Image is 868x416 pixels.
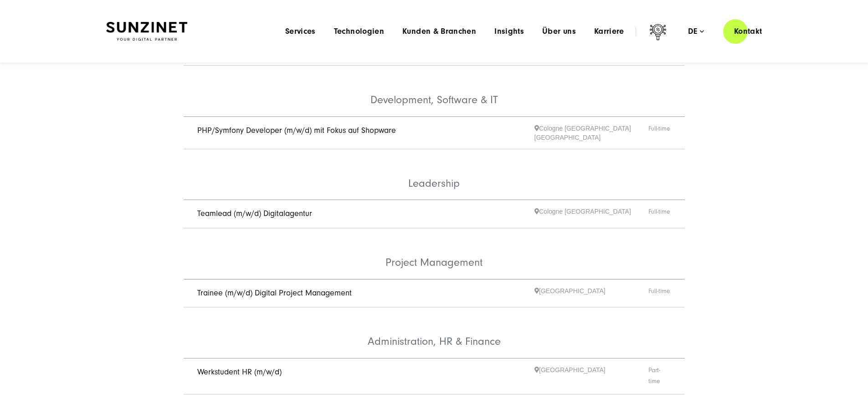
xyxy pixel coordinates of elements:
[494,27,524,36] a: Insights
[534,286,648,300] span: [GEOGRAPHIC_DATA]
[334,27,384,36] a: Technologien
[197,209,312,218] a: Teamlead (m/w/d) Digitalagentur
[534,365,648,387] span: [GEOGRAPHIC_DATA]
[648,124,671,142] span: Full-time
[184,66,685,117] li: Development, Software & IT
[106,22,187,41] img: SUNZINET Full Service Digital Agentur
[542,27,576,36] a: Über uns
[184,228,685,279] li: Project Management
[197,367,282,377] a: Werkstudent HR (m/w/d)
[402,27,476,36] a: Kunden & Branchen
[534,124,648,142] span: Cologne [GEOGRAPHIC_DATA] [GEOGRAPHIC_DATA]
[648,207,671,221] span: Full-time
[184,307,685,358] li: Administration, HR & Finance
[285,27,316,36] a: Services
[648,365,671,387] span: Part-time
[688,27,704,36] div: de
[197,288,352,298] a: Trainee (m/w/d) Digital Project Management
[723,18,773,44] a: Kontakt
[534,207,648,221] span: Cologne [GEOGRAPHIC_DATA]
[197,126,396,135] a: PHP/Symfony Developer (m/w/d) mit Fokus auf Shopware
[184,149,685,200] li: Leadership
[648,286,671,300] span: Full-time
[594,27,624,36] a: Karriere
